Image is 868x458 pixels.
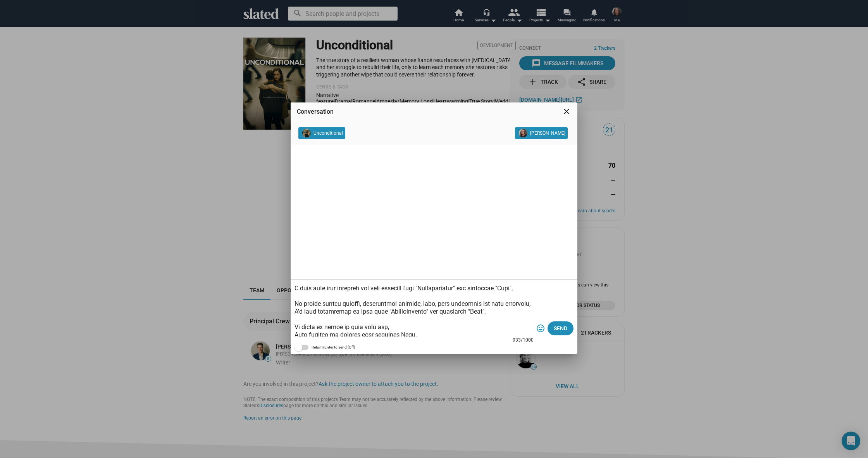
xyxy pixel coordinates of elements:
span: Return/Enter to send (Off) [312,343,355,352]
button: Send [548,321,573,335]
span: Conversation [297,108,334,115]
mat-icon: close [562,107,571,116]
mat-icon: tag_faces [536,324,545,333]
span: [PERSON_NAME] [530,129,565,137]
img: Cody Cowell [519,129,527,137]
mat-hint: 933/1000 [513,337,534,343]
span: Send [554,321,567,335]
